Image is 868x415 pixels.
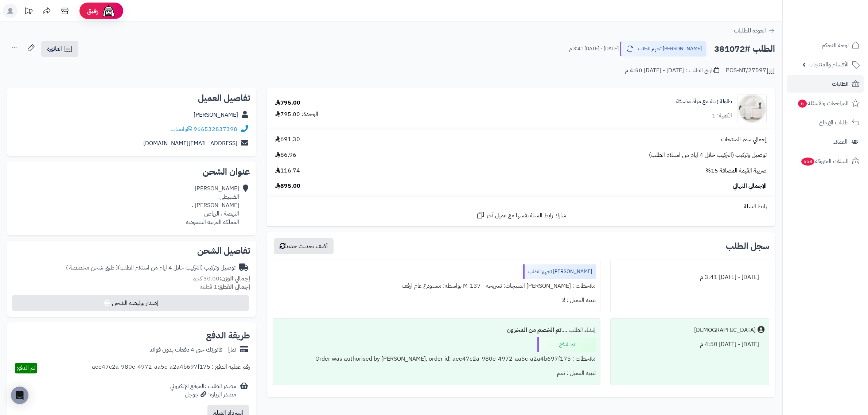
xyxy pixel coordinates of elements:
div: ملاحظات : [PERSON_NAME] المنتجات: تسريحة - M-137 بواسطة: مستودع عام ارفف [277,279,596,293]
span: رفيق [87,7,98,15]
span: الإجمالي النهائي [733,182,767,190]
span: 691.30 [275,135,300,144]
div: مصدر الطلب :الموقع الإلكتروني [170,382,236,399]
div: Open Intercom Messenger [11,387,28,404]
small: [DATE] - [DATE] 3:41 م [569,45,619,53]
img: logo-2.png [818,5,861,21]
div: [DATE] - [DATE] 3:41 م [615,270,764,284]
div: ملاحظات : Order was authorised by [PERSON_NAME], order id: aee47c2a-980e-4972-aa5c-a2a4b697f175 [277,352,596,366]
div: 795.00 [275,99,300,107]
div: POS-NT/27597 [726,66,775,75]
small: 1 قطعة [200,283,250,291]
span: الأقسام والمنتجات [809,59,849,70]
div: تنبيه العميل : لا [277,293,596,307]
h2: تفاصيل العميل [13,94,250,102]
div: إنشاء الطلب .... [277,323,596,337]
span: العودة للطلبات [734,26,766,35]
h2: طريقة الدفع [206,331,250,340]
a: لوحة التحكم [787,36,864,54]
a: [PERSON_NAME] [194,110,238,119]
span: شارك رابط السلة نفسها مع عميل آخر [487,212,566,220]
div: [PERSON_NAME] تجهيز الطلب [523,264,596,279]
h2: عنوان الشحن [13,167,250,176]
div: [DEMOGRAPHIC_DATA] [694,326,756,334]
div: تاريخ الطلب : [DATE] - [DATE] 4:50 م [625,66,719,75]
button: أضف تحديث جديد [274,238,334,254]
small: 30.00 كجم [192,274,250,283]
a: 966532837398 [194,125,237,133]
a: تحديثات المنصة [19,4,38,20]
div: تم الدفع [537,337,596,352]
div: توصيل وتركيب (التركيب خلال 4 ايام من استلام الطلب) [66,264,236,272]
span: 6 [798,100,807,108]
span: السلات المتروكة [801,156,849,166]
div: تنبيه العميل : نعم [277,366,596,380]
a: طلبات الإرجاع [787,114,864,131]
h2: تفاصيل الشحن [13,247,250,255]
a: الطلبات [787,75,864,93]
button: إصدار بوليصة الشحن [12,295,249,311]
span: إجمالي سعر المنتجات [721,135,767,144]
div: رابط السلة [270,202,772,211]
span: العملاء [833,137,848,147]
span: الطلبات [832,79,849,89]
span: ( طرق شحن مخصصة ) [66,263,118,272]
span: ضريبة القيمة المضافة 15% [705,167,767,175]
a: العودة للطلبات [734,26,775,35]
span: المراجعات والأسئلة [797,98,849,108]
a: العملاء [787,133,864,151]
span: الفاتورة [47,44,62,53]
span: 116.74 [275,167,300,175]
span: لوحة التحكم [822,40,849,50]
a: [EMAIL_ADDRESS][DOMAIN_NAME] [143,139,237,148]
a: السلات المتروكة558 [787,152,864,170]
a: شارك رابط السلة نفسها مع عميل آخر [476,211,566,220]
span: 895.00 [275,182,300,190]
span: 558 [801,158,815,166]
div: مصدر الزيارة: جوجل [170,391,236,399]
strong: إجمالي القطع: [217,283,250,291]
b: تم الخصم من المخزون [507,326,561,334]
div: الكمية: 1 [712,112,732,120]
strong: إجمالي الوزن: [219,274,250,283]
h2: الطلب #381072 [714,42,775,57]
a: الفاتورة [41,41,78,57]
span: تم الدفع [17,364,35,372]
img: 1752151858-1-90x90.jpg [738,94,766,123]
div: رقم عملية الدفع : aee47c2a-980e-4972-aa5c-a2a4b697f175 [92,363,250,373]
span: طلبات الإرجاع [819,117,849,128]
a: واتساب [171,125,192,133]
h3: سجل الطلب [726,242,769,251]
img: ai-face.png [101,4,116,18]
button: [PERSON_NAME] تجهيز الطلب [620,41,707,57]
div: [PERSON_NAME] الضبيطي [PERSON_NAME] ، النهضة ، الرياض المملكة العربية السعودية [186,185,239,226]
div: [DATE] - [DATE] 4:50 م [615,337,764,352]
div: تمارا - فاتورتك حتى 4 دفعات بدون فوائد [149,346,236,354]
div: الوحدة: 795.00 [275,110,318,119]
span: 86.96 [275,151,296,159]
span: توصيل وتركيب (التركيب خلال 4 ايام من استلام الطلب) [649,151,767,159]
a: المراجعات والأسئلة6 [787,94,864,112]
a: طاولة زينة مع مرآة مضيئة [676,97,732,106]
